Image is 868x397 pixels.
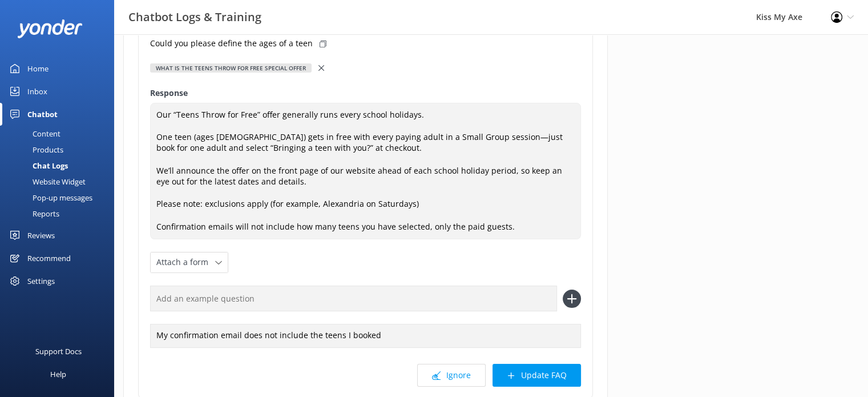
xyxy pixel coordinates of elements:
a: Pop-up messages [7,190,114,206]
p: Could you please define the ages of a teen [150,37,313,50]
textarea: Our “Teens Throw for Free” offer generally runs every school holidays. One teen (ages [DEMOGRAPHI... [150,103,581,240]
div: Home [27,57,49,80]
div: Reviews [27,224,55,247]
div: What is the teens throw for free special offer [150,63,312,73]
div: Support Docs [35,340,82,363]
div: Help [50,363,66,386]
button: Ignore [417,364,486,387]
a: Website Widget [7,174,114,190]
span: Attach a form [156,256,215,268]
div: Recommend [27,247,71,270]
a: Products [7,142,114,158]
div: Reports [7,206,59,222]
div: Chat Logs [7,158,68,174]
h3: Chatbot Logs & Training [128,8,261,26]
a: Content [7,126,114,142]
div: Content [7,126,60,142]
div: Products [7,142,63,158]
div: Settings [27,270,55,292]
div: Website Widget [7,174,86,190]
div: Inbox [27,80,47,103]
button: Update FAQ [492,364,581,387]
img: yonder-white-logo.png [17,19,83,38]
div: Chatbot [27,103,58,126]
a: Chat Logs [7,158,114,174]
div: Pop-up messages [7,190,92,206]
div: My confirmation email does not include the teens I booked [150,324,581,348]
a: Reports [7,206,114,222]
input: Add an example question [150,286,557,311]
label: Response [150,87,581,99]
